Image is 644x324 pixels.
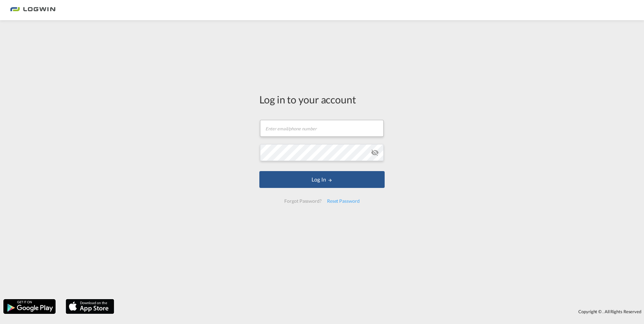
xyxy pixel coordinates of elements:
[324,195,362,207] div: Reset Password
[259,92,385,106] div: Log in to your account
[371,149,379,157] md-icon: icon-eye-off
[65,298,115,315] img: apple.png
[3,298,56,315] img: google.png
[10,3,56,18] img: bc73a0e0d8c111efacd525e4c8ad7d32.png
[282,195,324,207] div: Forgot Password?
[118,306,644,317] div: Copyright © . All Rights Reserved
[260,120,384,137] input: Enter email/phone number
[259,171,385,188] button: LOGIN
